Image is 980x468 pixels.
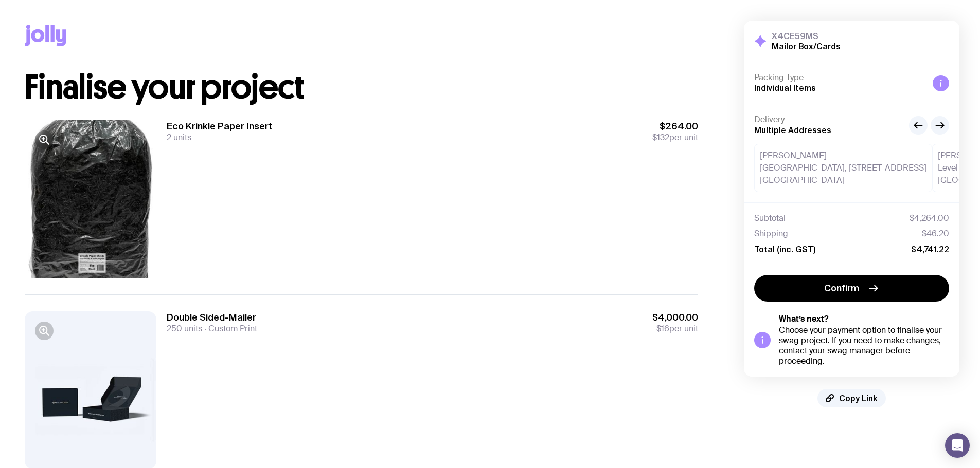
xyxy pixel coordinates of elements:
h3: Double Sided-Mailer [167,311,257,324]
div: Choose your payment option to finalise your swag project. If you need to make changes, contact yo... [779,325,949,366]
h2: Mailor Box/Cards [772,41,841,51]
h1: Finalise your project [25,71,698,104]
span: $4,741.22 [911,244,949,254]
span: Confirm [824,282,859,294]
span: Individual Items [754,83,816,92]
span: Shipping [754,229,788,239]
span: $4,000.00 [652,311,698,324]
button: Copy Link [817,389,886,407]
span: 250 units [167,323,202,334]
div: [PERSON_NAME] [GEOGRAPHIC_DATA], [STREET_ADDRESS] [GEOGRAPHIC_DATA] [754,144,932,192]
h4: Delivery [754,115,901,125]
span: per unit [652,133,698,143]
h5: What’s next? [779,314,949,324]
span: $16 [656,323,669,334]
h3: Eco Krinkle Paper Insert [167,120,273,133]
h4: Packing Type [754,72,924,83]
span: $264.00 [652,120,698,133]
span: Subtotal [754,213,786,223]
span: Multiple Addresses [754,125,831,135]
span: per unit [652,324,698,334]
span: Custom Print [202,323,257,334]
span: $4,264.00 [910,213,949,223]
button: Confirm [754,275,949,302]
span: 2 units [167,132,191,143]
span: Total (inc. GST) [754,244,815,254]
span: $46.20 [922,229,949,239]
h3: X4CE59MS [772,31,841,41]
span: $132 [652,132,669,143]
div: Open Intercom Messenger [945,433,970,458]
span: Copy Link [839,393,878,403]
